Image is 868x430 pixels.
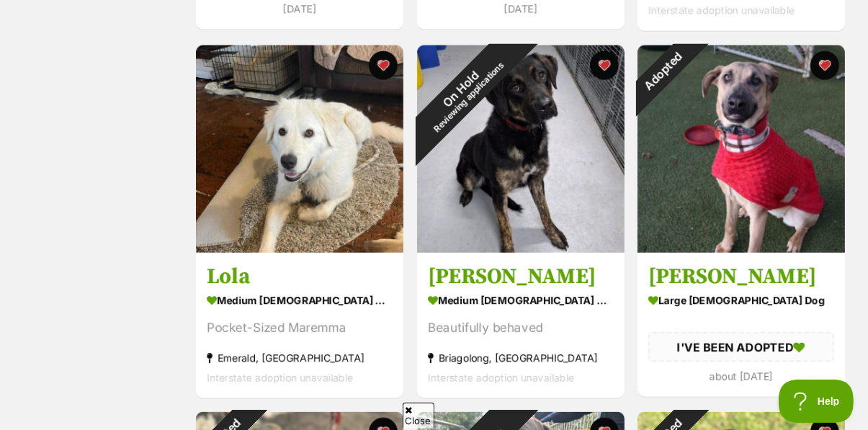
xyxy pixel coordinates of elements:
[810,51,839,80] button: favourite
[648,332,834,362] div: I'VE BEEN ADOPTED
[432,60,506,134] span: Reviewing applications
[403,403,434,428] span: Close
[385,13,544,172] div: On Hold
[779,380,854,423] iframe: Help Scout Beacon - Open
[648,367,834,386] div: about [DATE]
[648,5,795,17] span: Interstate adoption unavailable
[428,349,614,368] div: Briagolong, [GEOGRAPHIC_DATA]
[428,318,614,338] div: Beautifully behaved
[637,241,845,255] a: Adopted
[417,45,625,253] img: Breannan
[207,318,393,338] div: Pocket-Sized Maremma
[207,349,393,368] div: Emerald, [GEOGRAPHIC_DATA]
[637,252,845,397] a: [PERSON_NAME] large [DEMOGRAPHIC_DATA] Dog I'VE BEEN ADOPTED about [DATE] favourite
[417,241,625,255] a: On HoldReviewing applications
[196,45,403,253] img: Lola
[196,252,403,398] a: Lola medium [DEMOGRAPHIC_DATA] Dog Pocket-Sized Maremma Emerald, [GEOGRAPHIC_DATA] Interstate ado...
[637,45,845,253] img: Luna
[428,290,614,311] div: medium [DEMOGRAPHIC_DATA] Dog
[207,372,353,384] span: Interstate adoption unavailable
[369,51,398,80] button: favourite
[648,263,834,290] h3: [PERSON_NAME]
[618,25,709,116] div: Adopted
[648,290,834,311] div: large [DEMOGRAPHIC_DATA] Dog
[428,372,574,384] span: Interstate adoption unavailable
[417,252,625,398] a: [PERSON_NAME] medium [DEMOGRAPHIC_DATA] Dog Beautifully behaved Briagolong, [GEOGRAPHIC_DATA] Int...
[207,290,393,311] div: medium [DEMOGRAPHIC_DATA] Dog
[428,263,614,290] h3: [PERSON_NAME]
[207,263,393,290] h3: Lola
[589,51,618,80] button: favourite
